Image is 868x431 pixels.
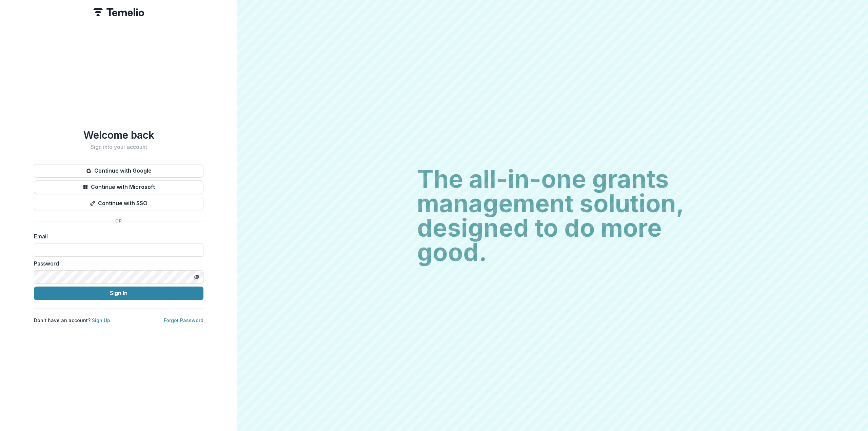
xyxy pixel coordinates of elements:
[34,259,199,268] label: Password
[34,232,199,240] label: Email
[164,317,203,323] a: Forgot Password
[34,317,110,324] p: Don't have an account?
[93,8,144,16] img: Temelio
[92,317,110,323] a: Sign Up
[34,164,203,178] button: Continue with Google
[34,144,203,150] h2: Sign into your account
[34,180,203,194] button: Continue with Microsoft
[34,287,203,300] button: Sign In
[34,129,203,141] h1: Welcome back
[191,272,202,282] button: Toggle password visibility
[34,197,203,210] button: Continue with SSO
